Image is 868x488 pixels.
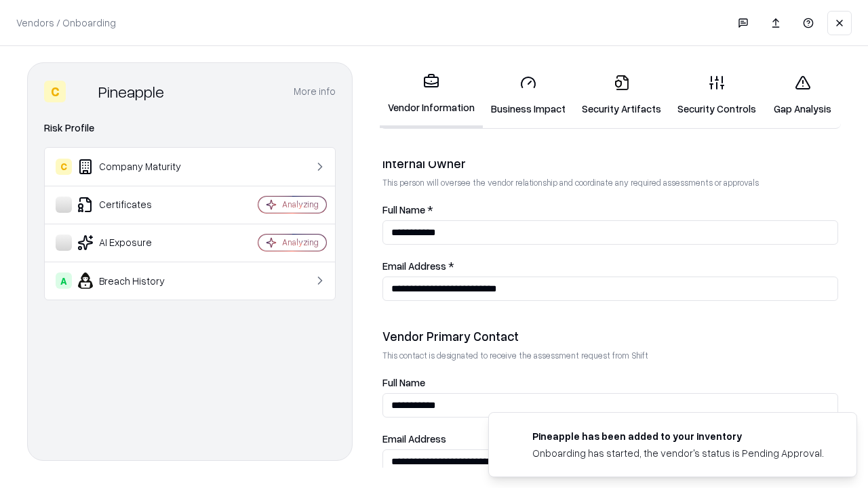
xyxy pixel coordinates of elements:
a: Vendor Information [380,62,483,128]
img: pineappleenergy.com [505,429,521,445]
div: Internal Owner [382,155,838,171]
p: Vendors / Onboarding [16,16,116,30]
a: Gap Analysis [764,64,841,127]
label: Full Name * [382,205,838,215]
img: Pineapple [71,81,93,102]
a: Security Controls [669,64,764,127]
label: Full Name [382,378,838,388]
div: AI Exposure [56,235,218,251]
div: Company Maturity [56,159,218,175]
div: Analyzing [282,237,319,248]
div: C [44,81,66,102]
div: Risk Profile [44,120,336,136]
a: Business Impact [483,64,574,127]
button: More info [294,79,336,104]
a: Security Artifacts [574,64,669,127]
div: Certificates [56,197,218,213]
div: Onboarding has started, the vendor's status is Pending Approval. [532,446,824,460]
div: A [56,272,72,289]
label: Email Address [382,434,838,444]
div: Pineapple has been added to your inventory [532,429,824,443]
div: Breach History [56,272,218,289]
div: Pineapple [98,81,164,102]
div: C [56,159,72,175]
div: Vendor Primary Contact [382,328,838,344]
label: Email Address * [382,261,838,271]
p: This contact is designated to receive the assessment request from Shift [382,350,838,361]
div: Analyzing [282,199,319,210]
p: This person will oversee the vendor relationship and coordinate any required assessments or appro... [382,177,838,188]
